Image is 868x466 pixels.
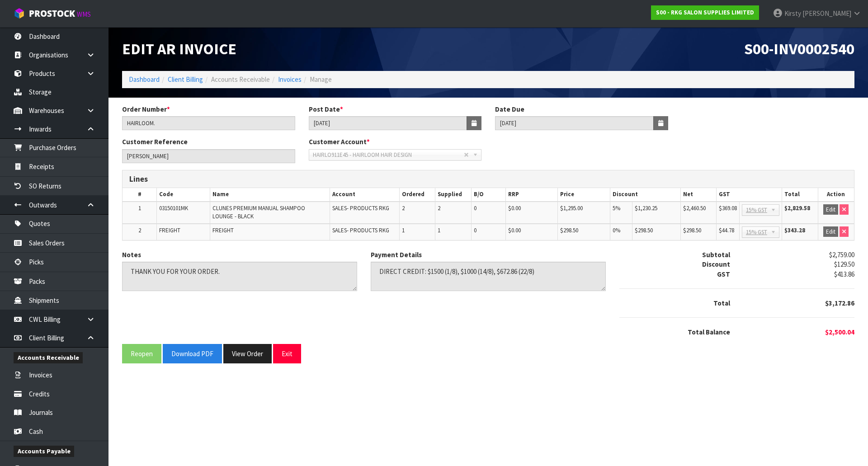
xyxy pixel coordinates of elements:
span: $44.78 [719,226,734,234]
span: FREIGHT [159,226,180,234]
a: Invoices [278,75,302,84]
a: Dashboard [129,75,160,84]
button: Download PDF [163,344,222,363]
span: 1 [438,226,440,234]
span: $1,230.25 [635,204,657,212]
span: Kirsty [784,9,801,18]
span: S00-INV0002540 [744,39,854,58]
span: CLUNES PREMIUM MANUAL SHAMPOO LOUNGE - BLACK [212,204,305,220]
th: Total [782,188,818,201]
span: $298.50 [683,226,701,234]
input: Post Date [309,116,467,130]
th: Discount [610,188,681,201]
span: [PERSON_NAME] [802,9,851,18]
span: 1 [402,226,405,234]
button: Exit [273,344,301,363]
th: Ordered [399,188,435,201]
button: Edit [823,204,838,215]
label: Customer Reference [122,137,188,146]
label: Notes [122,250,141,259]
strong: Discount [702,260,730,268]
span: $1,295.00 [560,204,583,212]
strong: S00 - RKG SALON SUPPLIES LIMITED [656,9,754,16]
strong: $343.28 [784,226,805,234]
span: FREIGHT [212,226,234,234]
span: $298.50 [560,226,578,234]
span: $298.50 [635,226,653,234]
small: WMS [77,10,91,19]
span: Accounts Payable [14,446,74,457]
span: $2,500.04 [825,328,854,336]
th: Code [157,188,210,201]
span: $0.00 [508,226,521,234]
span: 5% [613,204,620,212]
span: 0 [474,204,476,212]
span: 2 [138,226,141,234]
input: Order Number [122,116,295,130]
span: 15% GST [746,227,767,238]
img: cube-alt.png [14,8,25,19]
strong: Total Balance [688,328,730,336]
th: Account [330,188,399,201]
th: RRP [506,188,557,201]
label: Post Date [309,104,343,114]
span: SALES- PRODUCTS RKG [332,204,389,212]
button: Reopen [122,344,161,363]
th: # [123,188,157,201]
span: 2 [438,204,440,212]
span: $129.50 [834,260,854,268]
a: S00 - RKG SALON SUPPLIES LIMITED [651,5,759,20]
span: SALES- PRODUCTS RKG [332,226,389,234]
button: View Order [223,344,272,363]
label: Order Number [122,104,170,114]
strong: $2,829.58 [784,204,810,212]
label: Payment Details [371,250,422,259]
a: Client Billing [168,75,203,84]
th: Price [557,188,610,201]
label: Date Due [495,104,524,114]
th: Supplied [435,188,471,201]
span: 0% [613,226,620,234]
th: B/O [471,188,506,201]
span: $2,759.00 [829,250,854,259]
span: Manage [310,75,332,84]
th: Name [210,188,330,201]
span: Edit AR Invoice [122,39,236,58]
span: HAIRLO911E45 - HAIRLOOM HAIR DESIGN [313,150,464,160]
span: $0.00 [508,204,521,212]
h3: Lines [129,175,847,184]
span: 1 [138,204,141,212]
span: Accounts Receivable [211,75,270,84]
span: 03150101MK [159,204,188,212]
span: 0 [474,226,476,234]
input: Customer Reference. [122,149,295,163]
span: 2 [402,204,405,212]
strong: Subtotal [702,250,730,259]
th: GST [716,188,782,201]
strong: Total [713,299,730,307]
span: Accounts Receivable [14,352,83,363]
label: Customer Account [309,137,370,146]
input: Date Due [495,116,654,130]
strong: GST [717,270,730,278]
span: $2,460.50 [683,204,706,212]
span: $369.08 [719,204,737,212]
button: Edit [823,226,838,237]
span: $413.86 [834,270,854,278]
th: Action [818,188,854,201]
span: $3,172.86 [825,299,854,307]
th: Net [680,188,716,201]
span: 15% GST [746,205,767,216]
span: ProStock [29,8,75,19]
